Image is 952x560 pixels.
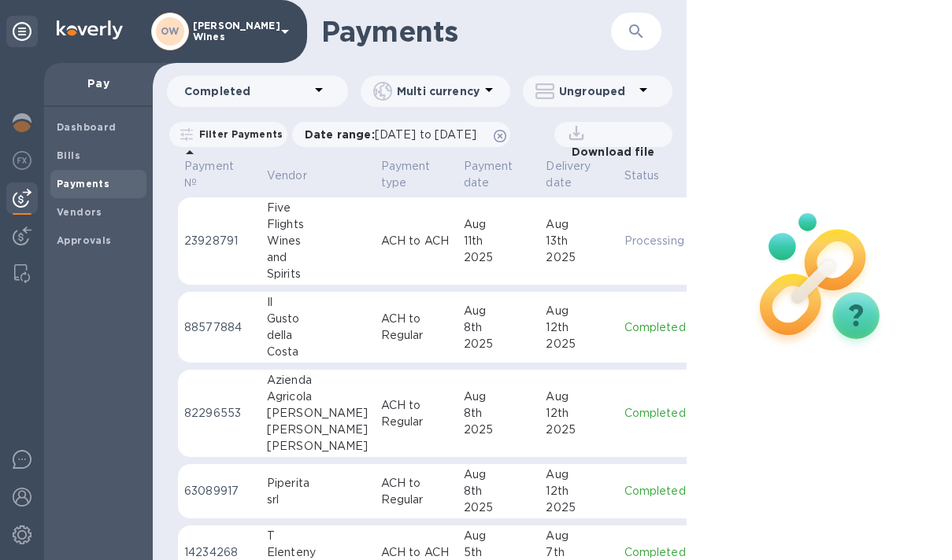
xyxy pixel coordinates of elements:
div: 2025 [546,499,611,516]
div: Piperita [267,475,369,492]
p: Download file [565,144,654,160]
div: 2025 [546,422,611,438]
p: Vendor [267,168,307,184]
p: Processing [624,233,686,249]
div: Aug [464,466,534,483]
p: Date range : [305,127,484,142]
div: della [267,327,369,344]
div: 2025 [464,422,534,438]
div: 12th [546,483,611,499]
span: [DATE] to [DATE] [375,128,476,141]
p: Payment № [184,158,234,191]
div: 12th [546,319,611,336]
p: 63089917 [184,483,254,499]
div: T [267,528,369,544]
div: Costa [267,344,369,360]
div: Aug [546,303,611,319]
p: ACH to Regular [381,475,451,508]
b: Bills [57,149,80,161]
div: Aug [546,389,611,405]
b: Payments [57,178,109,190]
div: Azienda [267,372,369,389]
div: Unpin categories [6,16,38,47]
div: 8th [464,319,534,336]
div: 8th [464,405,534,422]
div: Aug [546,466,611,483]
div: [PERSON_NAME] [267,438,369,455]
div: 8th [464,483,534,499]
div: 11th [464,233,534,249]
p: ACH to Regular [381,311,451,344]
div: Aug [464,216,534,233]
p: 82296553 [184,405,254,422]
div: Aug [546,528,611,544]
p: Filter Payments [193,127,283,141]
div: 2025 [546,249,611,266]
p: Payment date [464,158,513,191]
div: Agricola [267,389,369,405]
div: 13th [546,233,611,249]
img: Logo [57,20,123,39]
div: 2025 [464,499,534,516]
div: Aug [464,303,534,319]
div: Five [267,200,369,216]
div: Spirits [267,266,369,282]
b: Vendors [57,206,102,218]
div: 2025 [546,336,611,352]
div: [PERSON_NAME] [267,422,369,438]
b: Approvals [57,234,112,246]
span: Payment type [381,158,451,191]
div: Flights [267,216,369,233]
span: Delivery date [546,158,611,191]
div: srl [267,492,369,508]
span: Vendor [267,168,328,184]
div: Wines [267,233,369,249]
p: Delivery date [546,158,591,191]
p: 23928791 [184,233,254,249]
p: ACH to ACH [381,233,451,249]
div: Il [267,294,369,311]
div: 2025 [464,249,534,266]
p: Multi currency [397,83,480,99]
p: Status [624,168,660,184]
p: Ungrouped [559,83,634,99]
div: [PERSON_NAME] [267,405,369,422]
span: Status [624,168,680,184]
p: ACH to Regular [381,397,451,430]
div: Gusto [267,311,369,327]
p: Completed [184,83,309,99]
div: Aug [464,528,534,544]
p: Payment type [381,158,431,191]
div: Aug [546,216,611,233]
div: 2025 [464,336,534,352]
span: Payment date [464,158,534,191]
div: Date range:[DATE] to [DATE] [292,122,510,147]
p: Completed [624,319,686,336]
p: Pay [57,76,140,91]
span: Payment № [184,158,254,191]
div: 12th [546,405,611,422]
img: Foreign exchange [13,151,31,170]
div: Aug [464,389,534,405]
p: Completed [624,483,686,499]
h1: Payments [321,15,594,48]
b: OW [161,25,180,37]
p: Completed [624,405,686,422]
div: and [267,249,369,266]
p: [PERSON_NAME] Wines [193,20,272,42]
p: 88577884 [184,319,254,336]
b: Dashboard [57,121,117,133]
